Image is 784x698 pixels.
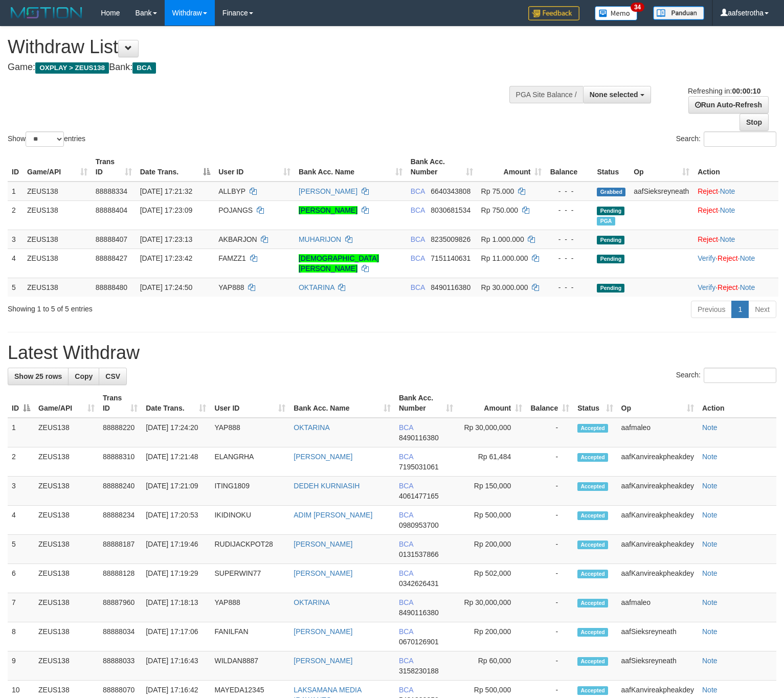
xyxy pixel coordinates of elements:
a: [PERSON_NAME] [294,627,352,636]
span: Copy 8030681534 to clipboard [431,206,471,214]
span: Pending [597,236,624,244]
span: Marked by aafnoeunsreypich [597,217,615,226]
input: Search: [704,368,776,383]
td: [DATE] 17:19:29 [142,564,210,593]
img: panduan.png [653,6,704,20]
span: Accepted [577,541,608,549]
td: Rp 60,000 [457,651,526,681]
td: WILDAN8887 [210,651,289,681]
a: DEDEH KURNIASIH [294,482,360,490]
span: 88888407 [96,235,127,243]
td: FANILFAN [210,622,289,651]
td: RUDIJACKPOT28 [210,535,289,564]
span: Copy 0980953700 to clipboard [399,521,439,529]
td: aafSieksreyneath [617,651,698,681]
td: IKIDINOKU [210,506,289,535]
th: Balance: activate to sort column ascending [526,389,573,418]
a: Note [702,423,718,432]
td: ZEUS138 [34,447,99,477]
div: - - - [550,234,589,244]
td: aafmaleo [617,418,698,447]
td: aafKanvireakpheakdey [617,447,698,477]
td: ZEUS138 [34,593,99,622]
a: Note [702,569,718,577]
th: Date Trans.: activate to sort column ascending [142,389,210,418]
a: Copy [68,368,99,385]
a: Note [720,235,735,243]
a: Note [720,206,735,214]
h1: Latest Withdraw [8,343,776,363]
span: BCA [399,511,413,519]
td: aafKanvireakpheakdey [617,564,698,593]
a: Note [702,598,718,606]
td: [DATE] 17:17:06 [142,622,210,651]
span: Copy [75,372,93,380]
td: 6 [8,564,34,593]
span: [DATE] 17:21:32 [140,187,192,195]
a: Note [720,187,735,195]
td: [DATE] 17:21:48 [142,447,210,477]
span: YAP888 [218,283,244,291]
a: OKTARINA [294,598,330,606]
td: · [693,230,778,249]
td: [DATE] 17:16:43 [142,651,210,681]
div: - - - [550,205,589,215]
td: - [526,564,573,593]
span: Pending [597,284,624,292]
td: · [693,182,778,201]
span: BCA [399,627,413,636]
span: Accepted [577,599,608,607]
td: 88888034 [99,622,142,651]
span: Rp 1.000.000 [481,235,524,243]
th: Date Trans.: activate to sort column descending [136,152,215,182]
td: ITING1809 [210,477,289,506]
span: Copy 3158230188 to clipboard [399,667,439,675]
td: ZEUS138 [34,535,99,564]
td: Rp 500,000 [457,506,526,535]
a: Verify [698,283,715,291]
span: POJANGS [218,206,253,214]
td: Rp 502,000 [457,564,526,593]
span: BCA [399,453,413,461]
td: Rp 200,000 [457,535,526,564]
a: [PERSON_NAME] [294,657,352,665]
th: Action [698,389,776,418]
td: 4 [8,506,34,535]
button: None selected [583,86,651,103]
span: Accepted [577,482,608,491]
a: Show 25 rows [8,368,69,385]
th: Game/API: activate to sort column ascending [34,389,99,418]
span: Copy 8490116380 to clipboard [431,283,471,291]
td: Rp 200,000 [457,622,526,651]
span: 88888427 [96,254,127,262]
td: ZEUS138 [23,230,92,249]
span: Copy 6640343808 to clipboard [431,187,471,195]
td: SUPERWIN77 [210,564,289,593]
td: ZEUS138 [34,622,99,651]
span: Copy 7195031061 to clipboard [399,463,439,471]
a: OKTARINA [299,283,334,291]
span: [DATE] 17:23:09 [140,206,192,214]
th: Trans ID: activate to sort column ascending [99,389,142,418]
a: Reject [698,206,718,214]
th: Action [693,152,778,182]
td: 2 [8,447,34,477]
td: · [693,200,778,230]
span: CSV [105,372,120,380]
select: Showentries [26,131,64,147]
span: [DATE] 17:23:13 [140,235,192,243]
td: aafKanvireakpheakdey [617,506,698,535]
img: MOTION_logo.png [8,5,85,20]
th: Bank Acc. Name: activate to sort column ascending [295,152,407,182]
td: 5 [8,535,34,564]
th: Bank Acc. Name: activate to sort column ascending [289,389,395,418]
span: Copy 7151140631 to clipboard [431,254,471,262]
span: Copy 4061477165 to clipboard [399,492,439,500]
td: ZEUS138 [34,564,99,593]
h1: Withdraw List [8,37,512,57]
td: 88888220 [99,418,142,447]
span: 88888334 [96,187,127,195]
td: 9 [8,651,34,681]
span: Show 25 rows [14,372,62,380]
div: - - - [550,186,589,196]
